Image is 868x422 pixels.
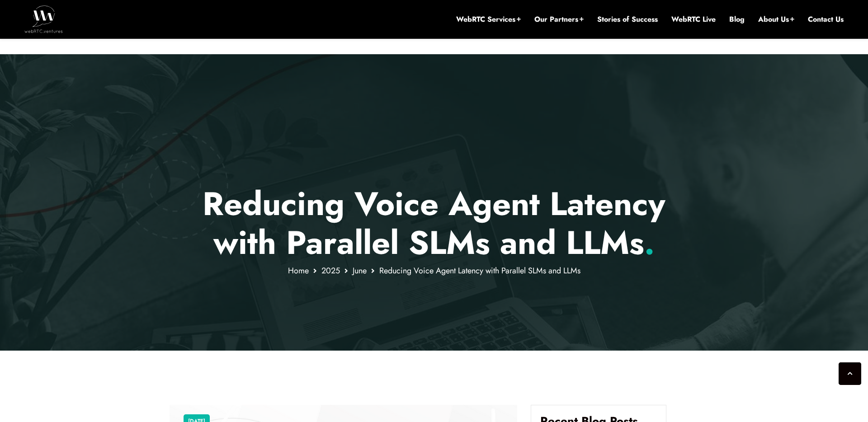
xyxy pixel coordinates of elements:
[170,184,699,263] p: Reducing Voice Agent Latency with Parallel SLMs and LLMs
[644,219,655,266] span: .
[353,265,367,277] a: June
[597,14,658,24] a: Stories of Success
[729,14,745,24] a: Blog
[671,14,716,24] a: WebRTC Live
[808,14,844,24] a: Contact Us
[24,5,63,33] img: WebRTC.ventures
[379,265,580,277] span: Reducing Voice Agent Latency with Parallel SLMs and LLMs
[534,14,584,24] a: Our Partners
[456,14,521,24] a: WebRTC Services
[758,14,794,24] a: About Us
[288,265,309,277] a: Home
[321,265,340,277] a: 2025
